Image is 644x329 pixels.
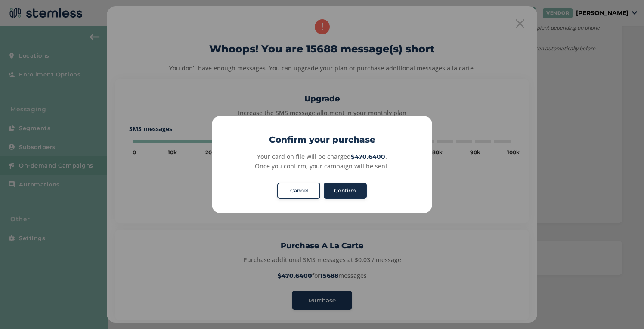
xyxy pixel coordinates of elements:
button: Cancel [277,183,320,199]
div: Your card on file will be charged . Once you confirm, your campaign will be sent. [221,152,422,171]
strong: $470.6400 [351,153,385,161]
iframe: Chat Widget [601,288,644,329]
h2: Confirm your purchase [212,133,432,146]
button: Confirm [324,183,367,199]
